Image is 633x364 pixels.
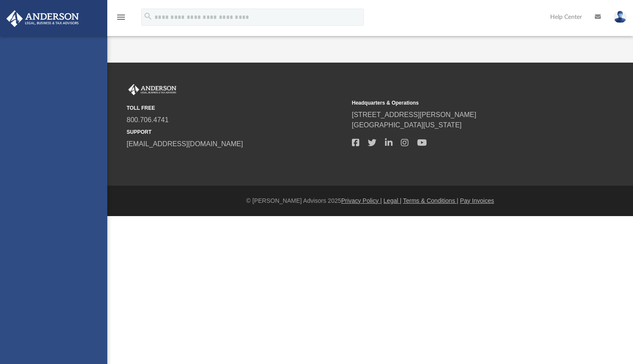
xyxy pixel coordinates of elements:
[116,12,126,22] i: menu
[352,121,462,129] a: [GEOGRAPHIC_DATA][US_STATE]
[116,16,126,22] a: menu
[352,99,571,107] small: Headquarters & Operations
[4,10,82,27] img: Anderson Advisors Platinum Portal
[384,197,402,204] a: Legal |
[460,197,494,204] a: Pay Invoices
[352,111,476,118] a: [STREET_ADDRESS][PERSON_NAME]
[127,84,178,95] img: Anderson Advisors Platinum Portal
[127,128,346,136] small: SUPPORT
[127,116,169,123] a: 800.706.4741
[614,11,627,23] img: User Pic
[107,196,633,205] div: © [PERSON_NAME] Advisors 2025
[127,104,346,112] small: TOLL FREE
[143,12,153,21] i: search
[341,197,382,204] a: Privacy Policy |
[403,197,458,204] a: Terms & Conditions |
[127,140,243,147] a: [EMAIL_ADDRESS][DOMAIN_NAME]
